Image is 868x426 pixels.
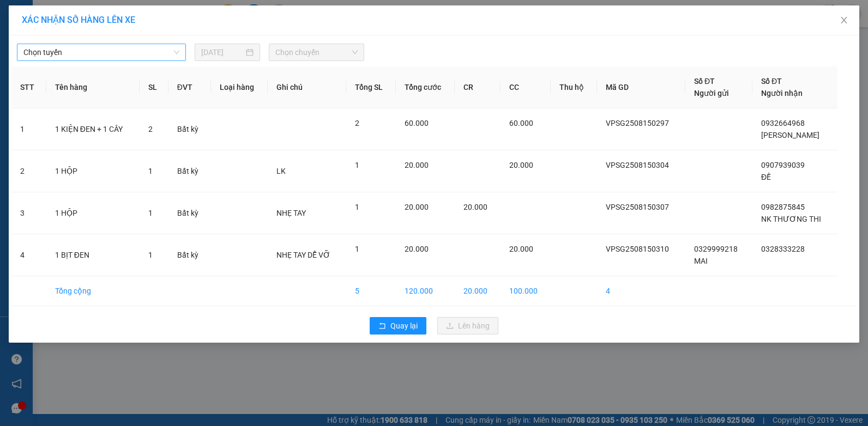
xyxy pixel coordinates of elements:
span: 1 [148,251,153,259]
span: 1 [355,161,359,169]
span: 20.000 [405,203,429,211]
td: Bất kỳ [168,192,211,234]
td: Tổng cộng [46,276,140,306]
input: 15/08/2025 [201,46,244,58]
th: Tổng cước [396,66,455,108]
span: 1 [148,167,153,175]
span: NHẸ TAY DỄ VỠ [276,251,330,259]
td: 1 [11,108,46,150]
th: STT [11,66,46,108]
span: ĐỀ [761,173,771,181]
span: Quay lại [390,320,418,332]
span: 0907939039 [761,161,805,169]
button: uploadLên hàng [437,317,498,334]
td: 1 HỘP [46,150,140,192]
span: 1 [148,209,153,217]
th: CC [501,66,551,108]
span: LK [276,167,286,175]
span: VPSG2508150310 [606,245,669,253]
td: 120.000 [396,276,455,306]
th: ĐVT [168,66,211,108]
th: Tổng SL [346,66,396,108]
span: 60.000 [405,119,429,127]
span: Chọn tuyến [23,44,179,60]
span: NHẸ TAY [276,209,306,217]
span: Số ĐT [761,77,782,86]
span: XÁC NHẬN SỐ HÀNG LÊN XE [22,15,135,25]
td: 1 KIỆN ĐEN + 1 CÂY [46,108,140,150]
span: Chọn chuyến [275,44,357,60]
span: 0328333228 [761,245,805,253]
span: 2 [148,125,153,133]
td: 2 [11,150,46,192]
span: 0329999218 [694,245,738,253]
span: VPSG2508150297 [606,119,669,127]
span: rollback [378,322,386,331]
button: Close [829,5,859,36]
span: 1 [355,245,359,253]
td: 4 [11,234,46,276]
td: 1 HỘP [46,192,140,234]
span: Người nhận [761,89,803,98]
td: 3 [11,192,46,234]
span: MAI [694,257,708,265]
span: NK THƯƠNG THI [761,215,821,223]
span: VPSG2508150304 [606,161,669,169]
td: 5 [346,276,396,306]
td: Bất kỳ [168,108,211,150]
span: 1 [355,203,359,211]
span: 20.000 [463,203,487,211]
span: 20.000 [509,245,533,253]
span: Người gửi [694,89,729,98]
span: 60.000 [509,119,533,127]
th: Ghi chú [268,66,346,108]
th: CR [455,66,500,108]
td: 4 [597,276,685,306]
span: 0982875845 [761,203,805,211]
span: Số ĐT [694,77,715,86]
td: Bất kỳ [168,150,211,192]
span: VPSG2508150307 [606,203,669,211]
th: SL [140,66,168,108]
button: rollbackQuay lại [370,317,426,334]
th: Thu hộ [551,66,597,108]
th: Mã GD [597,66,685,108]
span: 20.000 [405,161,429,169]
span: close [840,16,848,25]
span: 20.000 [509,161,533,169]
span: [PERSON_NAME] [761,131,819,139]
span: 2 [355,119,359,127]
th: Loại hàng [211,66,268,108]
td: 20.000 [455,276,500,306]
th: Tên hàng [46,66,140,108]
td: 1 BỊT ĐEN [46,234,140,276]
span: 20.000 [405,245,429,253]
td: 100.000 [501,276,551,306]
td: Bất kỳ [168,234,211,276]
span: 0932664968 [761,119,805,127]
